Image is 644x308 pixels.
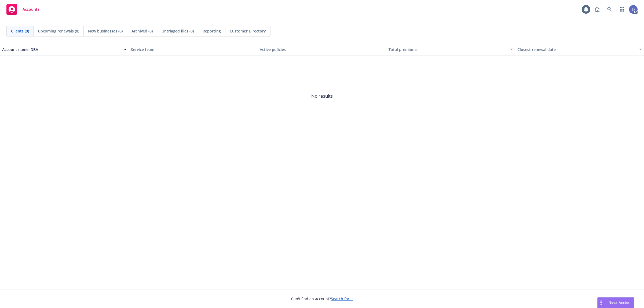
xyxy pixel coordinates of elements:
span: Customer Directory [230,28,266,34]
img: photo [629,5,638,14]
span: New businesses (0) [88,28,123,34]
button: Closest renewal date [515,43,644,56]
div: Account name, DBA [2,47,121,52]
div: Active policies [260,47,384,52]
button: Nova Assist [597,297,634,308]
div: Total premiums [389,47,507,52]
span: Clients (0) [11,28,29,34]
span: Accounts [23,7,39,12]
span: Archived (0) [131,28,153,34]
span: Upcoming renewals (0) [38,28,79,34]
span: Untriaged files (0) [162,28,194,34]
a: Switch app [617,4,627,15]
span: Nova Assist [609,300,630,305]
a: Report a Bug [592,4,603,15]
span: Can't find an account? [291,296,353,302]
button: Active policies [258,43,386,56]
a: Search [604,4,615,15]
a: Search for it [331,296,353,301]
a: Accounts [4,2,42,17]
div: Drag to move [598,298,604,308]
span: Reporting [203,28,221,34]
div: Service team [131,47,255,52]
div: Closest renewal date [517,47,636,52]
button: Total premiums [386,43,515,56]
button: Service team [129,43,258,56]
